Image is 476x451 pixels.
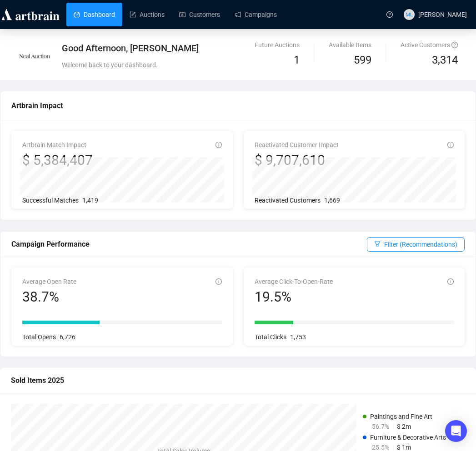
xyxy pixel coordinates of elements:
span: Average Click-To-Open-Rate [255,278,333,285]
span: Paintings and Fine Art [370,413,432,420]
span: 56.7% [372,423,389,430]
span: 1,753 [290,333,306,341]
span: info-circle [215,278,222,285]
div: Open Intercom Messenger [445,420,467,442]
span: 1,669 [324,197,340,204]
div: Future Auctions [255,40,300,50]
span: Total Opens [22,333,56,341]
span: info-circle [447,142,454,148]
div: 19.5% [255,288,333,306]
span: 3,314 [432,52,458,69]
a: Auctions [130,3,165,26]
a: Dashboard [74,3,115,26]
span: [PERSON_NAME] [418,11,467,18]
div: Campaign Performance [11,238,367,250]
span: filter [374,241,381,247]
span: $ 2m [397,423,411,430]
span: 25.5% [372,444,389,451]
div: $ 9,707,610 [255,152,339,169]
span: 6,726 [60,333,75,341]
span: Reactivated Customers [255,197,321,204]
div: Artbrain Impact [11,100,465,111]
button: Filter (Recommendations) [367,237,465,252]
span: question-circle [451,42,458,48]
a: Customers [179,3,220,26]
span: 1 [294,54,300,66]
span: info-circle [215,142,222,148]
span: ML [406,10,413,19]
span: Successful Matches [22,197,79,204]
div: 38.7% [22,288,76,306]
span: Reactivated Customer Impact [255,141,339,149]
span: Average Open Rate [22,278,76,285]
span: info-circle [447,278,454,285]
span: 599 [354,54,371,66]
div: Welcome back to your dashboard. [62,60,299,70]
div: $ 5,384,407 [22,152,93,169]
div: Sold Items 2025 [11,375,465,386]
span: question-circle [386,11,393,18]
span: Filter (Recommendations) [384,239,457,249]
span: Total Clicks [255,333,286,341]
img: 5fa3ba0f452f7d000d08ed65.jpg [19,40,50,72]
span: Artbrain Match Impact [22,141,86,149]
span: 1,419 [82,197,98,204]
a: Campaigns [235,3,277,26]
div: Good Afternoon, [PERSON_NAME] [62,42,299,55]
span: $ 1m [397,444,411,451]
span: Furniture & Decorative Arts [370,434,446,441]
span: Active Customers [401,41,458,49]
div: Available Items [329,40,371,50]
